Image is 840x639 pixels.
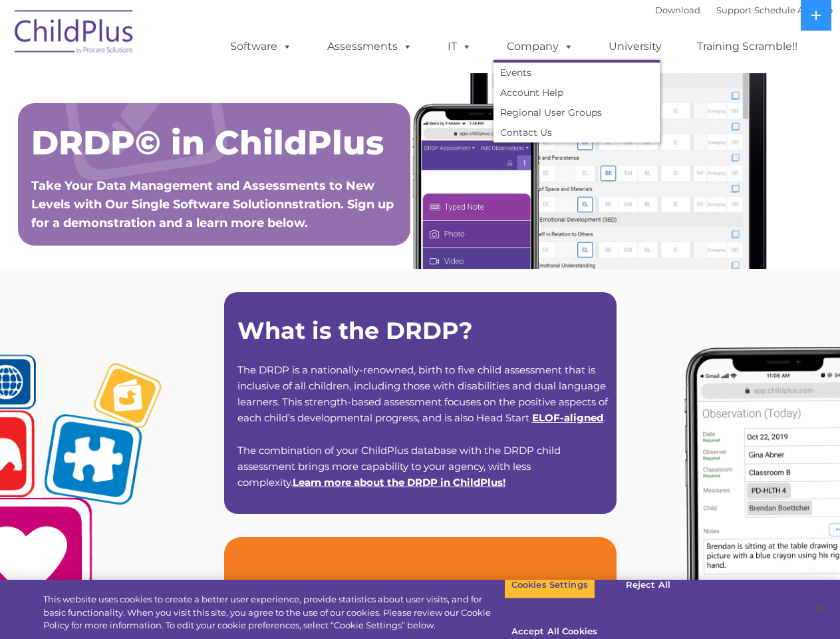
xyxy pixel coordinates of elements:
button: Reject All [607,571,690,599]
img: ChildPlus by Procare Solutions [8,1,141,67]
strong: What is the DRDP? [237,316,473,345]
span: DRDP© in ChildPlus [31,122,384,163]
span: The DRDP is a nationally-renowned, birth to five child assessment that is inclusive of all childr... [237,363,608,424]
a: ELOF-aligned [532,411,603,424]
a: Learn more about the DRDP in ChildPlus [293,476,503,489]
span: Take Your Data Management and Assessments to New Levels with Our Single Software Solutionnstratio... [31,178,394,230]
a: Account Help [493,83,660,103]
a: IT [434,33,485,60]
span: ! [293,476,505,489]
a: University [595,33,675,60]
button: Close [804,594,833,623]
a: Company [493,33,587,60]
a: Assessments [314,33,426,60]
a: Contact Us [493,122,660,142]
font: | [655,5,833,15]
a: Regional User Groups [493,103,660,122]
button: Cookies Settings [504,571,595,599]
a: Download [655,5,700,15]
span: The combination of your ChildPlus database with the DRDP child assessment brings more capability ... [237,444,561,489]
a: Support [716,5,752,15]
a: Software [217,33,305,60]
a: Events [493,63,660,83]
a: Training Scramble!! [684,33,811,60]
a: Schedule A Demo [754,5,833,15]
div: This website uses cookies to create a better user experience, provide statistics about user visit... [43,593,504,632]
